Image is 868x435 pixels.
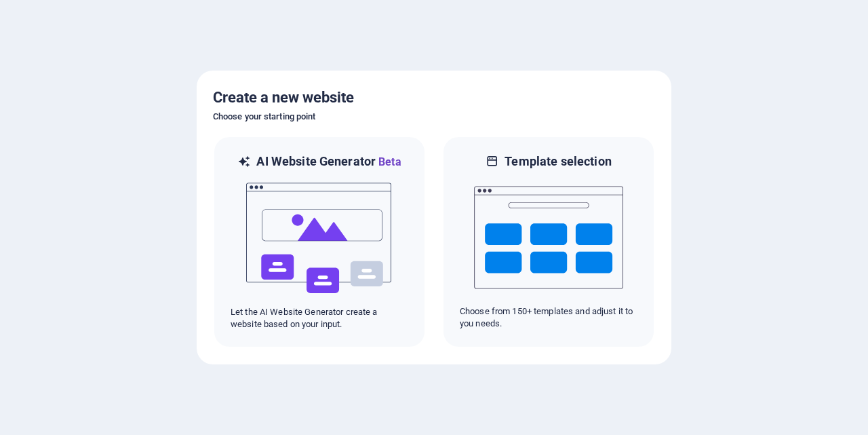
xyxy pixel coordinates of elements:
[376,155,401,168] span: Beta
[213,136,426,348] div: AI Website GeneratorBetaaiLet the AI Website Generator create a website based on your input.
[442,136,655,348] div: Template selectionChoose from 150+ templates and adjust it to you needs.
[213,109,655,125] h6: Choose your starting point
[213,87,655,109] h5: Create a new website
[256,153,401,170] h6: AI Website Generator
[231,306,408,330] p: Let the AI Website Generator create a website based on your input.
[460,305,637,330] p: Choose from 150+ templates and adjust it to you needs.
[505,153,611,170] h6: Template selection
[245,170,394,306] img: ai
